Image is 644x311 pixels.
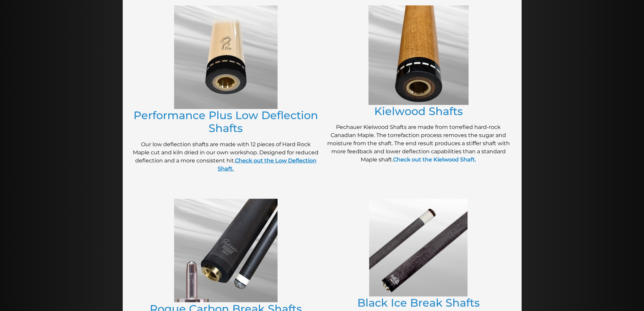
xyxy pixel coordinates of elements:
a: Black Ice Break Shafts [357,296,480,309]
a: Check out the Kielwood Shaft. [393,156,476,163]
a: Check out the Low Deflection Shaft. [218,157,316,172]
a: Performance Plus Low Deflection Shafts [134,109,318,135]
a: Kielwood Shafts [374,105,463,118]
p: Our low deflection shafts are made with 12 pieces of Hard Rock Maple cut and kiln dried in our ow... [133,140,319,173]
p: Pechauer Kielwood Shafts are made from torrefied hard-rock Canadian Maple. The torrefaction proce... [326,123,511,164]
